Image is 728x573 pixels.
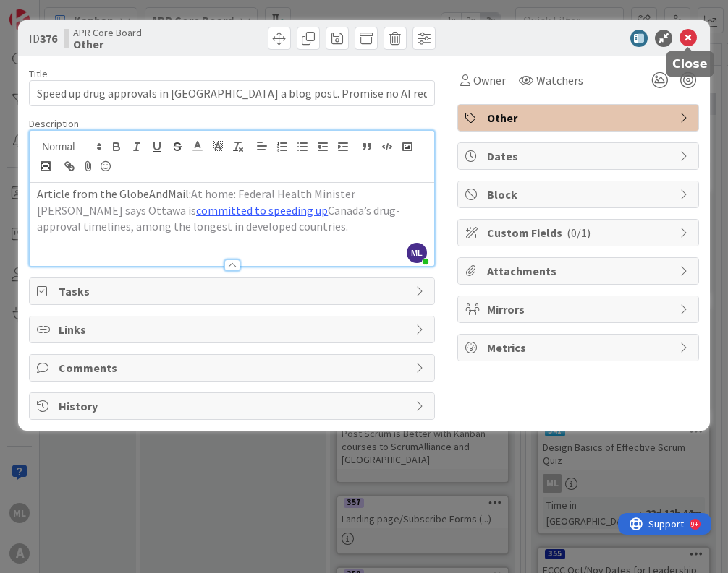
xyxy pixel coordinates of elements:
span: Support [30,2,66,20]
span: Mirrors [487,301,672,318]
span: Owner [473,72,506,89]
p: Article from the GlobeAndMail: [37,186,427,235]
a: committed to speeding up [196,203,328,217]
span: Comments [59,359,408,376]
h5: Close [672,57,708,71]
span: Custom Fields [487,224,672,241]
span: Description [29,117,79,130]
span: APR Core Board [73,27,142,38]
span: History [59,397,408,415]
span: ( 0/1 ) [567,225,591,240]
label: Title [29,67,48,80]
input: type card name here... [29,80,435,106]
div: 9+ [73,6,80,17]
span: Watchers [536,72,583,89]
span: Block [487,186,672,203]
span: ML [407,243,427,263]
span: Tasks [59,283,408,300]
span: Dates [487,147,672,165]
span: Attachments [487,262,672,280]
span: Other [487,109,672,126]
span: Metrics [487,339,672,356]
b: 376 [40,31,57,46]
span: Links [59,321,408,338]
span: Canada’s drug-approval timelines, among the longest in developed countries. [37,203,400,234]
span: At home: Federal Health Minister [PERSON_NAME] says Ottawa is [37,186,357,217]
b: Other [73,38,142,50]
span: ID [29,30,57,47]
